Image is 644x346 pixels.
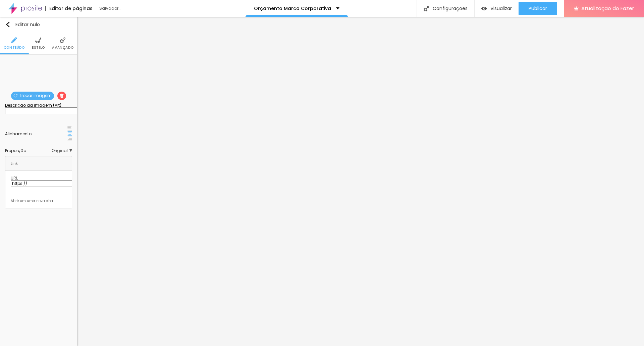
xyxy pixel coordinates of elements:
[67,131,72,136] img: paragraph-center-align.svg
[60,94,64,98] img: Ícone
[32,45,45,50] font: Estilo
[67,126,72,131] img: paragraph-left-align.svg
[49,5,93,12] font: Editor de páginas
[99,5,121,11] font: Salvador...
[433,5,468,12] font: Configurações
[5,131,32,137] font: Alinhamento
[15,21,40,28] font: Editar nulo
[254,5,331,12] font: Orçamento Marca Corporativa
[5,148,26,153] font: Proporção
[13,94,17,98] img: Ícone
[35,37,41,43] img: Ícone
[490,5,512,12] font: Visualizar
[77,17,644,346] iframe: Editor
[60,37,66,43] img: Ícone
[11,161,18,166] font: Link
[5,22,10,27] img: Ícone
[52,45,73,50] font: Avançado
[11,37,17,43] img: Ícone
[475,2,519,15] button: Visualizar
[11,195,14,199] img: Ícone
[5,156,72,170] div: Link
[519,2,557,15] button: Publicar
[529,5,547,12] font: Publicar
[4,45,25,50] font: Conteúdo
[67,137,72,141] img: paragraph-right-align.svg
[19,93,52,98] font: Trocar imagem
[5,102,61,108] font: Descrição da imagem (Alt)
[481,6,487,11] img: view-1.svg
[424,6,429,11] img: Ícone
[581,5,634,12] font: Atualização do Fazer
[11,175,18,181] font: URL
[11,198,53,203] font: Abrir em uma nova aba
[52,148,68,153] font: Original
